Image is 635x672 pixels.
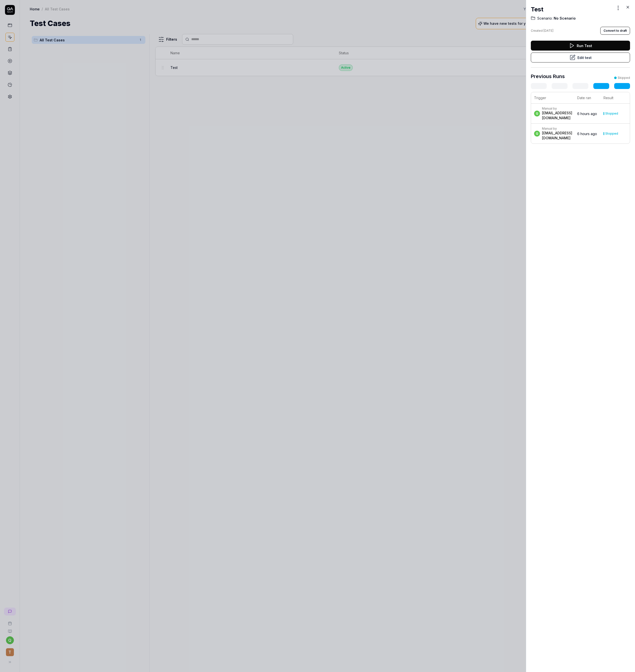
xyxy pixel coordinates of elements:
[577,132,597,136] time: 6 hours ago
[537,16,553,21] span: Scenario:
[542,127,572,131] div: Manual by
[600,27,630,35] button: Convert to draft
[601,92,630,104] th: Result
[574,92,601,104] th: Date ran
[531,73,565,80] h3: Previous Runs
[542,111,572,120] div: [EMAIL_ADDRESS][DOMAIN_NAME]
[534,111,540,117] span: q
[543,29,553,32] time: [DATE]
[605,112,618,115] div: Stopped
[531,5,543,14] h2: Test
[577,112,597,116] time: 6 hours ago
[618,76,630,80] div: Skipped
[542,107,572,111] div: Manual by
[531,41,630,51] button: Run Test
[531,92,574,104] th: Trigger
[531,29,553,33] div: Created
[542,131,572,141] div: [EMAIL_ADDRESS][DOMAIN_NAME]
[553,16,576,21] span: No Scenario
[531,53,630,62] button: Edit test
[534,131,540,137] span: q
[605,132,618,135] div: Stopped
